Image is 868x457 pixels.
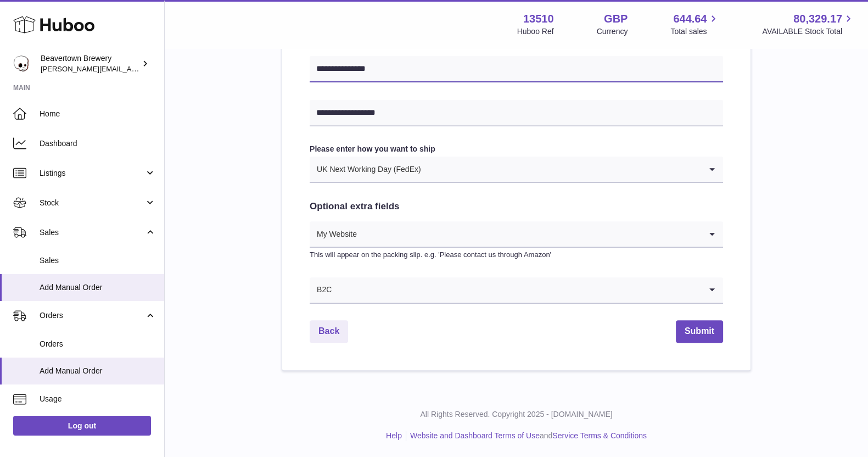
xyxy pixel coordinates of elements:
span: Total sales [670,26,719,37]
strong: 13510 [523,12,554,26]
strong: GBP [604,12,628,26]
span: Home [40,109,156,119]
span: Add Manual Order [40,282,156,293]
span: Orders [40,339,156,349]
p: This will appear on the packing slip. e.g. 'Please contact us through Amazon' [310,250,723,260]
a: Service Terms & Conditions [552,431,647,440]
span: [PERSON_NAME][EMAIL_ADDRESS][PERSON_NAME][DOMAIN_NAME] [41,64,279,73]
div: Huboo Ref [517,26,554,37]
span: Dashboard [40,138,156,149]
div: Beavertown Brewery [41,53,139,74]
a: Help [386,431,402,440]
span: Orders [40,310,144,321]
span: 80,329.17 [793,12,842,26]
input: Search for option [422,157,701,182]
button: Submit [676,320,723,343]
a: Log out [13,416,151,436]
span: UK Next Working Day (FedEx) [310,157,422,182]
div: Currency [597,26,628,37]
span: Sales [40,227,144,238]
label: Please enter how you want to ship [310,144,723,154]
div: Search for option [310,157,723,183]
span: 644.64 [673,12,707,26]
span: Usage [40,394,156,404]
div: Search for option [310,277,723,304]
span: My Website [310,221,357,247]
a: Back [310,320,348,343]
div: Search for option [310,221,723,248]
a: Website and Dashboard Terms of Use [410,431,540,440]
a: 644.64 Total sales [670,12,719,37]
h2: Optional extra fields [310,200,723,213]
li: and [406,431,647,441]
input: Search for option [332,277,701,303]
span: AVAILABLE Stock Total [762,26,855,37]
span: Add Manual Order [40,366,156,376]
span: Listings [40,168,144,179]
img: richard.gilbert-cross@beavertownbrewery.co.uk [13,55,30,72]
span: Stock [40,198,144,208]
a: 80,329.17 AVAILABLE Stock Total [762,12,855,37]
input: Search for option [357,221,701,247]
span: B2C [310,277,332,303]
span: Sales [40,255,156,266]
p: All Rights Reserved. Copyright 2025 - [DOMAIN_NAME] [173,409,859,420]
